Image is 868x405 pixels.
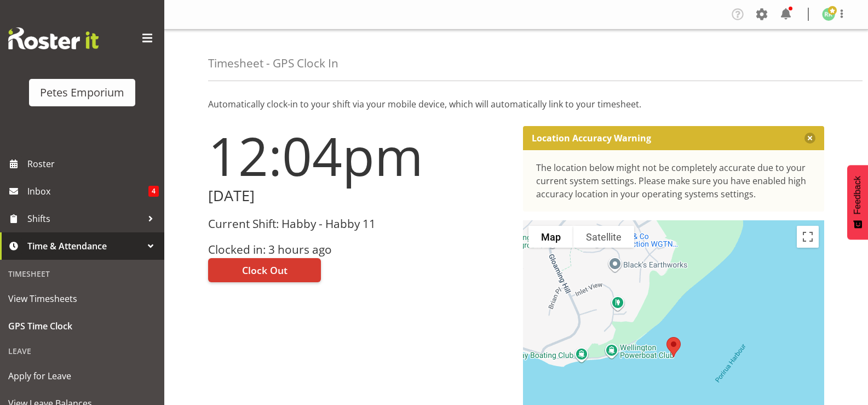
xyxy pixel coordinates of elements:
[208,126,510,185] h1: 12:04pm
[847,165,868,239] button: Feedback - Show survey
[822,8,835,21] img: ruth-robertson-taylor722.jpg
[208,57,338,70] h4: Timesheet - GPS Clock In
[208,218,510,230] h3: Current Shift: Habby - Habby 11
[8,27,99,49] img: Rosterit website logo
[40,84,124,101] div: Petes Emporium
[3,340,162,362] div: Leave
[573,226,634,248] button: Show satellite imagery
[3,312,162,340] a: GPS Time Clock
[3,263,162,285] div: Timesheet
[208,258,321,282] button: Clock Out
[242,263,288,277] span: Clock Out
[8,318,156,334] span: GPS Time Clock
[8,368,156,384] span: Apply for Leave
[8,290,156,307] span: View Timesheets
[797,226,819,248] button: Toggle fullscreen view
[208,98,824,111] p: Automatically clock-in to your shift via your mobile device, which will automatically link to you...
[148,186,159,197] span: 4
[208,243,510,256] h3: Clocked in: 3 hours ago
[27,183,148,199] span: Inbox
[804,133,815,144] button: Close message
[536,161,812,201] div: The location below might not be completely accurate due to your current system settings. Please m...
[528,226,573,248] button: Show street map
[208,187,510,204] h2: [DATE]
[27,156,159,172] span: Roster
[3,362,162,390] a: Apply for Leave
[3,285,162,312] a: View Timesheets
[853,176,863,214] span: Feedback
[27,238,142,254] span: Time & Attendance
[27,210,142,227] span: Shifts
[532,133,651,144] p: Location Accuracy Warning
